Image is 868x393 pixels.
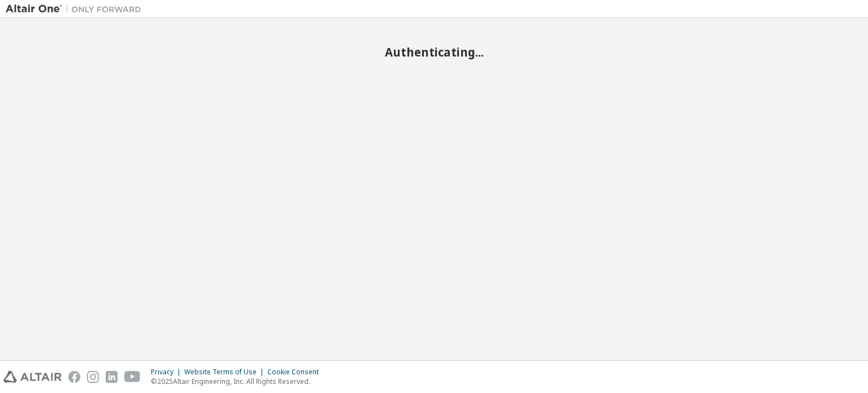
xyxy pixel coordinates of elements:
[3,371,62,383] img: altair_logo.svg
[106,371,118,383] img: linkedin.svg
[184,368,267,377] div: Website Terms of Use
[68,371,80,383] img: facebook.svg
[151,377,325,386] p: © 2025 Altair Engineering, Inc. All Rights Reserved.
[87,371,99,383] img: instagram.svg
[6,45,862,59] h2: Authenticating...
[6,3,147,15] img: Altair One
[124,371,141,383] img: youtube.svg
[267,368,325,377] div: Cookie Consent
[151,368,184,377] div: Privacy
